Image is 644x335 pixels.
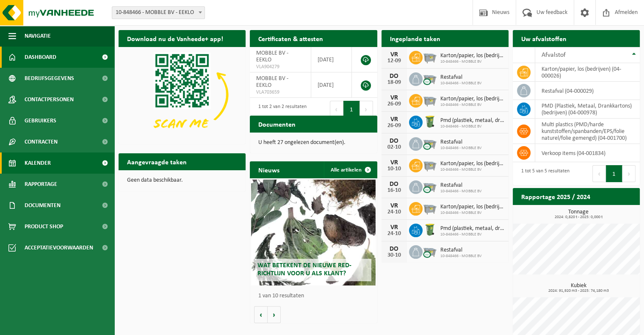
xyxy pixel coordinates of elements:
[250,30,332,47] h2: Certificaten & attesten
[423,222,437,237] img: WB-0240-HPE-GN-50
[386,80,403,86] div: 18-09
[535,119,640,144] td: multi plastics (PMD/harde kunststoffen/spanbanden/EPS/folie naturel/folie gemengd) (04-001700)
[386,202,403,209] div: VR
[423,71,437,86] img: WB-2500-CU
[440,74,482,81] span: Restafval
[440,225,504,232] span: Pmd (plastiek, metaal, drankkartons) (bedrijven)
[606,165,622,182] button: 1
[268,306,281,323] button: Volgende
[517,289,640,293] span: 2024: 91,920 m3 - 2025: 74,180 m3
[513,30,575,47] h2: Uw afvalstoffen
[254,100,307,119] div: 1 tot 2 van 2 resultaten
[25,131,58,152] span: Contracten
[440,139,482,146] span: Restafval
[440,81,482,86] span: 10-848466 - MOBBLE BV
[127,177,237,183] p: Geen data beschikbaar.
[440,59,504,64] span: 10-848466 - MOBBLE BV
[324,161,376,178] a: Alle artikelen
[386,144,403,150] div: 02-10
[311,72,352,98] td: [DATE]
[386,224,403,231] div: VR
[423,93,437,107] img: WB-2500-GAL-GY-01
[257,262,351,277] span: Wat betekent de nieuwe RED-richtlijn voor u als klant?
[535,82,640,100] td: restafval (04-000029)
[440,210,504,216] span: 10-848466 - MOBBLE BV
[592,165,606,182] button: Previous
[25,152,51,174] span: Kalender
[25,47,56,68] span: Dashboard
[25,237,93,258] span: Acceptatievoorwaarden
[119,153,195,170] h2: Aangevraagde taken
[517,209,640,219] h3: Tonnage
[386,181,403,188] div: DO
[423,201,437,215] img: WB-2500-GAL-GY-01
[386,94,403,101] div: VR
[386,116,403,123] div: VR
[386,58,403,64] div: 12-09
[25,216,63,237] span: Product Shop
[440,102,504,108] span: 10-848466 - MOBBLE BV
[343,101,360,118] button: 1
[517,215,640,219] span: 2024: 0,820 t - 2025: 0,000 t
[440,96,504,102] span: Karton/papier, los (bedrijven)
[25,174,57,195] span: Rapportage
[423,244,437,258] img: WB-2500-CU
[423,158,437,172] img: WB-2500-GAL-GY-01
[256,89,304,96] span: VLA703659
[440,161,504,167] span: Karton/papier, los (bedrijven)
[386,159,403,166] div: VR
[386,188,403,194] div: 16-10
[256,50,288,63] span: MOBBLE BV - EEKLO
[440,247,482,254] span: Restafval
[535,144,640,162] td: verkoop items (04-001834)
[25,110,56,131] span: Gebruikers
[254,306,268,323] button: Vorige
[440,204,504,210] span: Karton/papier, los (bedrijven)
[423,50,437,64] img: WB-2500-GAL-GY-01
[112,6,205,19] span: 10-848466 - MOBBLE BV - EEKLO
[423,179,437,194] img: WB-2500-CU
[258,140,368,146] p: U heeft 27 ongelezen document(en).
[386,51,403,58] div: VR
[386,209,403,215] div: 24-10
[386,73,403,80] div: DO
[440,189,482,194] span: 10-848466 - MOBBLE BV
[622,165,636,182] button: Next
[440,167,504,172] span: 10-848466 - MOBBLE BV
[251,180,376,285] a: Wat betekent de nieuwe RED-richtlijn voor u als klant?
[330,101,343,118] button: Previous
[423,114,437,129] img: WB-0240-HPE-GN-50
[440,124,504,129] span: 10-848466 - MOBBLE BV
[112,7,205,19] span: 10-848466 - MOBBLE BV - EEKLO
[440,232,504,237] span: 10-848466 - MOBBLE BV
[256,75,288,89] span: MOBBLE BV - EEKLO
[386,246,403,252] div: DO
[119,30,232,47] h2: Download nu de Vanheede+ app!
[386,138,403,144] div: DO
[440,182,482,189] span: Restafval
[25,68,74,89] span: Bedrijfsgegevens
[386,101,403,107] div: 26-09
[386,123,403,129] div: 26-09
[250,161,288,178] h2: Nieuws
[381,30,449,47] h2: Ingeplande taken
[360,101,373,118] button: Next
[119,47,246,142] img: Download de VHEPlus App
[25,89,74,110] span: Contactpersonen
[386,231,403,237] div: 24-10
[25,25,51,47] span: Navigatie
[256,64,304,70] span: VLA904279
[577,205,639,221] a: Bekijk rapportage
[440,254,482,259] span: 10-848466 - MOBBLE BV
[517,283,640,293] h3: Kubiek
[517,164,569,183] div: 1 tot 5 van 5 resultaten
[423,136,437,150] img: WB-2500-CU
[386,166,403,172] div: 10-10
[535,100,640,119] td: PMD (Plastiek, Metaal, Drankkartons) (bedrijven) (04-000978)
[440,53,504,59] span: Karton/papier, los (bedrijven)
[258,293,373,299] p: 1 van 10 resultaten
[386,252,403,258] div: 30-10
[513,188,599,205] h2: Rapportage 2025 / 2024
[250,116,304,132] h2: Documenten
[440,146,482,151] span: 10-848466 - MOBBLE BV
